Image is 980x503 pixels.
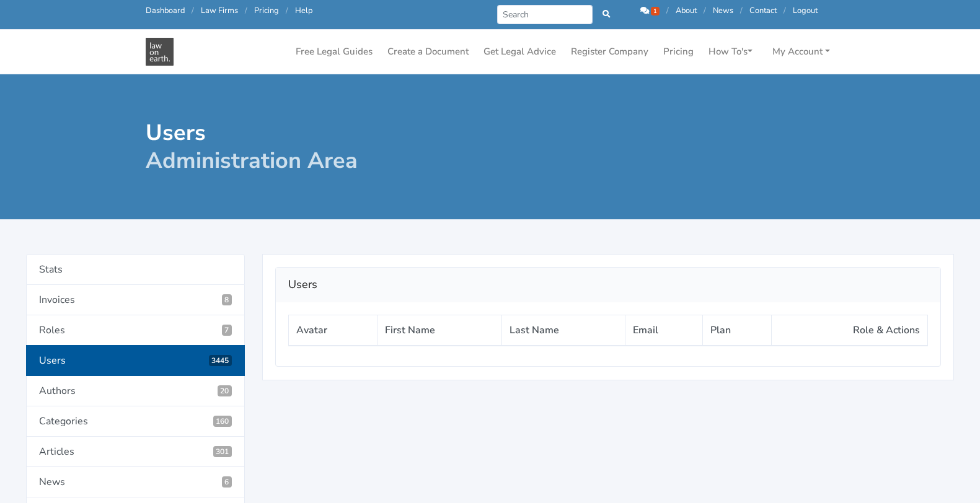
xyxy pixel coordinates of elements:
th: Avatar [289,315,377,346]
span: / [740,5,743,16]
span: / [245,5,247,16]
th: Role & Actions [771,315,928,346]
a: Invoices8 [26,285,245,315]
span: 160 [213,416,232,427]
span: / [192,5,194,16]
span: / [286,5,288,16]
span: Administration Area [146,146,358,176]
span: 3445 [209,355,232,366]
a: Dashboard [146,5,185,16]
a: News [26,467,245,497]
a: Authors20 [26,376,245,406]
input: Search [497,5,593,24]
th: Last Name [501,315,625,346]
span: / [784,5,786,16]
a: Law Firms [201,5,238,16]
span: 8 [222,294,232,305]
th: Plan [703,315,771,346]
a: My Account [767,40,835,64]
a: News [713,5,733,16]
a: Help [295,5,312,16]
h2: Users [288,275,928,295]
img: Law On Earth [146,38,174,66]
a: Pricing [658,40,699,64]
th: First Name [377,315,501,346]
a: About [676,5,697,16]
span: 6 [222,476,232,488]
a: Get Legal Advice [479,40,561,64]
a: Register Company [566,40,653,64]
span: 1 [651,7,660,15]
a: 1 [640,5,661,16]
a: Logout [793,5,818,16]
span: 20 [218,385,232,396]
a: Contact [749,5,777,16]
h1: Users [146,119,482,175]
a: Users3445 [26,345,245,376]
a: Stats [26,254,245,285]
a: Categories160 [26,406,245,437]
span: / [704,5,706,16]
span: 301 [213,446,232,457]
th: Email [625,315,703,346]
a: Create a Document [382,40,474,64]
a: Pricing [254,5,279,16]
a: Free Legal Guides [291,40,377,64]
a: Articles [26,437,245,467]
a: How To's [704,40,757,64]
a: Roles7 [26,315,245,346]
span: / [666,5,669,16]
span: 7 [222,325,232,336]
